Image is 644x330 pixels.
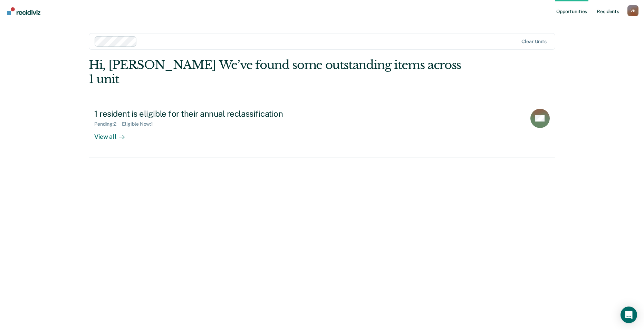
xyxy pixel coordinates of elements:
a: 1 resident is eligible for their annual reclassificationPending:2Eligible Now:1View all [89,103,555,157]
div: 1 resident is eligible for their annual reclassification [94,109,337,119]
div: V B [627,5,638,16]
div: Eligible Now : 1 [122,121,158,127]
div: Open Intercom Messenger [621,307,637,323]
div: Hi, [PERSON_NAME] We’ve found some outstanding items across 1 unit [89,58,462,86]
div: Pending : 2 [94,121,122,127]
img: Recidiviz [7,7,40,15]
div: View all [94,127,133,140]
button: Profile dropdown button [627,5,638,16]
div: Clear units [521,39,547,45]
